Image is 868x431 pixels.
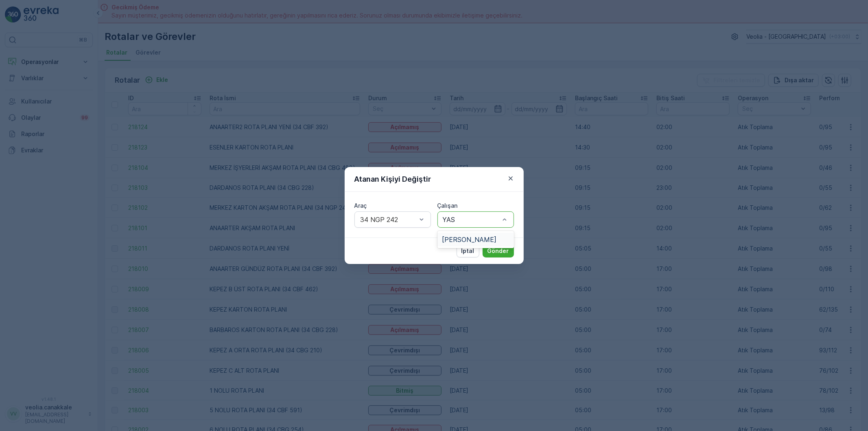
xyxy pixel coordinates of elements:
[483,244,514,257] button: Gönder
[442,236,497,243] span: [PERSON_NAME]
[488,247,509,255] p: Gönder
[437,202,458,209] label: Çalışan
[457,244,479,257] button: İptal
[354,202,367,209] label: Araç
[354,174,431,185] p: Atanan Kişiyi Değiştir
[461,247,474,255] p: İptal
